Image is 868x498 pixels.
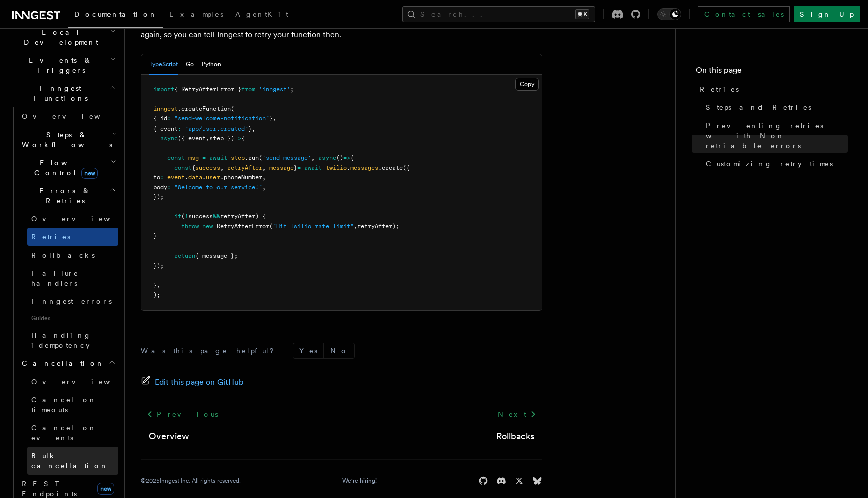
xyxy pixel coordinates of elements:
span: .run [245,154,259,161]
span: Flow Control [18,158,111,178]
span: => [343,154,350,161]
span: user [206,174,220,181]
a: Retries [27,228,118,246]
a: Inngest errors [27,292,118,310]
span: msg [188,154,199,161]
span: Handling idempotency [31,331,91,349]
span: ( [181,213,185,220]
a: Handling idempotency [27,326,118,354]
span: async [318,154,336,161]
a: Overview [27,210,118,228]
span: body [153,184,167,191]
span: Retries [700,84,739,94]
span: message [269,164,294,171]
span: { [241,135,245,142]
span: } [153,232,157,239]
kbd: ⌘K [575,9,589,19]
span: from [241,86,255,93]
button: Inngest Functions [8,79,118,107]
button: Go [186,54,194,75]
span: REST Endpoints [22,480,77,498]
span: Preventing retries with Non-retriable errors [706,120,848,151]
span: : [178,125,181,132]
a: Examples [163,3,229,27]
button: Local Development [8,23,118,51]
span: , [206,135,209,142]
span: .create [378,164,403,171]
span: to [153,174,160,181]
span: Cancel on timeouts [31,396,97,414]
span: "app/user.created" [185,125,248,132]
span: retryAfter); [357,223,399,230]
span: } [294,164,297,171]
a: Next [492,405,542,423]
span: Edit this page on GitHub [155,375,244,389]
span: ( [259,154,262,161]
span: } [153,282,157,289]
span: const [167,154,185,161]
a: Sign Up [794,6,860,22]
span: { event [153,125,178,132]
span: success [188,213,213,220]
span: Bulk cancellation [31,452,108,470]
a: Steps and Retries [702,98,848,116]
span: return [174,252,195,259]
span: Inngest Functions [8,83,108,103]
span: , [262,164,266,171]
span: RetryAfterError [216,223,269,230]
span: const [174,164,192,171]
a: Rollbacks [27,246,118,264]
span: , [220,164,224,171]
a: Retries [696,80,848,98]
span: = [202,154,206,161]
span: ! [185,213,188,220]
span: { id [153,115,167,122]
span: inngest [153,105,178,112]
span: }); [153,262,164,269]
span: () [336,154,343,161]
span: { [192,164,195,171]
span: 'inngest' [259,86,290,93]
button: Python [202,54,221,75]
span: : [167,115,171,122]
span: } [248,125,252,132]
span: ( [269,223,273,230]
span: Steps & Workflows [18,130,112,150]
span: ; [290,86,294,93]
span: data [188,174,202,181]
span: new [97,483,114,495]
span: Cancellation [18,358,104,368]
span: Documentation [74,10,157,18]
span: throw [181,223,199,230]
span: Steps and Retries [706,102,811,112]
span: Overview [22,112,125,120]
span: Inngest errors [31,297,112,305]
span: Errors & Retries [18,186,109,206]
span: Events & Triggers [8,55,110,75]
span: async [160,135,178,142]
span: && [213,213,220,220]
span: => [234,135,241,142]
span: new [81,168,98,179]
span: , [262,174,266,181]
span: } [269,115,273,122]
a: Cancel on timeouts [27,391,118,419]
span: messages [350,164,378,171]
span: Local Development [8,27,110,47]
span: , [262,184,266,191]
span: Customizing retry times [706,159,833,169]
span: , [311,154,315,161]
span: , [252,125,255,132]
span: "Welcome to our service!" [174,184,262,191]
span: if [174,213,181,220]
span: import [153,86,174,93]
button: Steps & Workflows [18,126,118,154]
span: { [350,154,354,161]
span: AgentKit [235,10,288,18]
span: { message }; [195,252,238,259]
span: "send-welcome-notification" [174,115,269,122]
a: Customizing retry times [702,155,848,173]
button: Yes [293,343,323,358]
button: No [324,343,354,358]
p: Was this page helpful? [141,346,281,356]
